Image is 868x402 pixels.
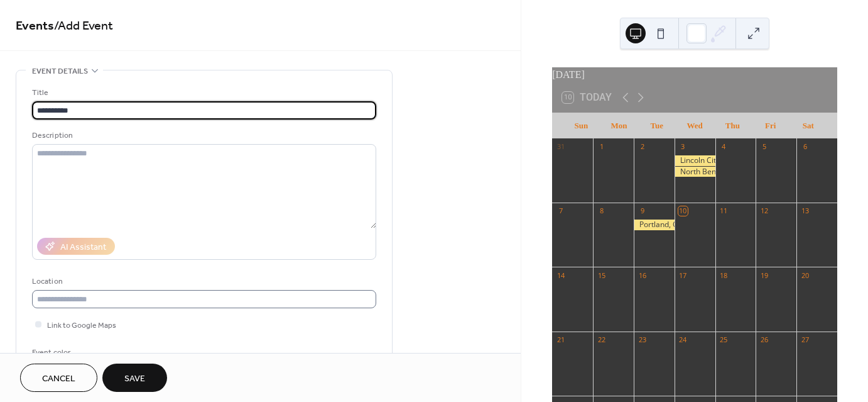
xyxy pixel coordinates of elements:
[32,65,88,78] span: Event details
[16,14,54,38] a: Events
[675,155,715,166] div: Lincoln City, OR
[556,335,565,345] div: 21
[556,206,565,216] div: 7
[634,220,675,230] div: Portland, OR
[637,142,647,152] div: 2
[719,142,729,152] div: 4
[562,113,600,138] div: Sun
[32,346,126,359] div: Event color
[597,271,606,280] div: 15
[47,319,116,332] span: Link to Google Maps
[719,335,729,345] div: 25
[552,67,837,82] div: [DATE]
[637,335,647,345] div: 23
[597,142,606,152] div: 1
[800,335,810,345] div: 27
[713,113,751,138] div: Thu
[678,142,688,152] div: 3
[678,271,688,280] div: 17
[676,113,713,138] div: Wed
[759,206,769,216] div: 12
[54,14,113,38] span: / Add Event
[102,364,167,392] button: Save
[638,113,676,138] div: Tue
[789,113,827,138] div: Sat
[678,206,688,216] div: 10
[719,271,729,280] div: 18
[32,129,374,142] div: Description
[20,364,97,392] button: Cancel
[597,335,606,345] div: 22
[597,206,606,216] div: 8
[637,206,647,216] div: 9
[759,335,769,345] div: 26
[678,335,688,345] div: 24
[759,142,769,152] div: 5
[800,142,810,152] div: 6
[800,206,810,216] div: 13
[759,271,769,280] div: 19
[637,271,647,280] div: 16
[719,206,729,216] div: 11
[32,275,374,288] div: Location
[42,372,75,386] span: Cancel
[556,142,565,152] div: 31
[124,372,145,386] span: Save
[800,271,810,280] div: 20
[556,271,565,280] div: 14
[32,86,374,99] div: Title
[600,113,637,138] div: Mon
[675,167,715,177] div: North Bend, OR
[751,113,789,138] div: Fri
